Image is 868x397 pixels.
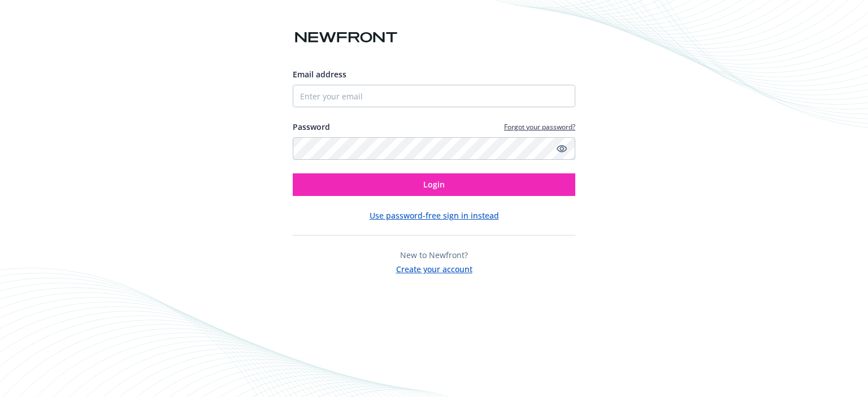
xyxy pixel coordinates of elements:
button: Use password-free sign in instead [370,210,499,221]
span: New to Newfront? [400,250,468,260]
img: Newfront logo [293,28,400,47]
a: Forgot your password? [504,122,575,132]
button: Login [293,173,575,196]
span: Email address [293,69,346,80]
a: Show password [555,142,568,155]
span: Login [423,179,445,190]
button: Create your account [396,261,472,275]
input: Enter your email [293,85,575,107]
label: Password [293,121,330,133]
input: Enter your password [293,137,575,160]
